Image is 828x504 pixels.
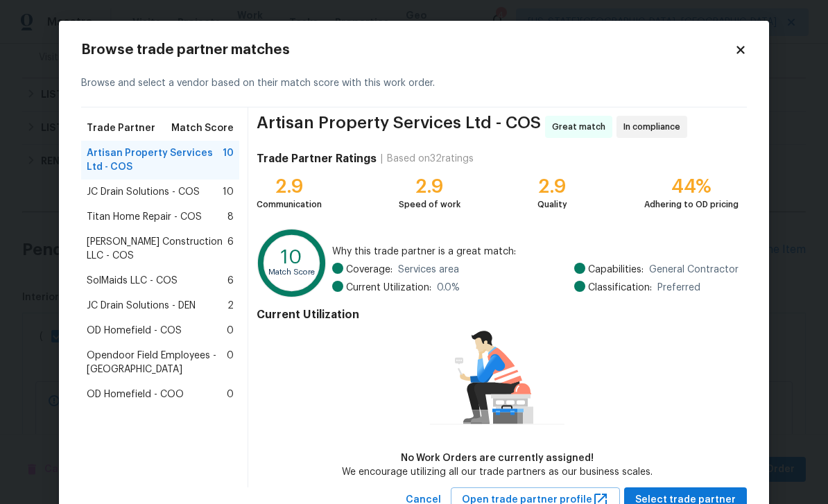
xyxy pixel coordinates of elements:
div: | [377,152,387,166]
h2: Browse trade partner matches [81,43,734,57]
span: 0 [227,388,234,401]
text: Match Score [268,268,315,276]
span: 8 [227,210,234,224]
span: Opendoor Field Employees - [GEOGRAPHIC_DATA] [87,349,227,376]
span: 0 [227,349,234,376]
span: JC Drain Solutions - DEN [87,299,196,313]
span: 6 [227,235,234,263]
span: [PERSON_NAME] Construction LLC - COS [87,235,227,263]
div: We encourage utilizing all our trade partners as our business scales. [342,465,653,479]
span: Titan Home Repair - COS [87,210,202,224]
div: Communication [257,198,322,211]
div: Adhering to OD pricing [644,198,739,211]
span: Artisan Property Services Ltd - COS [87,146,223,174]
span: Capabilities: [588,263,644,277]
h4: Current Utilization [257,308,739,322]
span: General Contractor [649,263,739,277]
span: Classification: [588,281,652,295]
span: OD Homefield - COO [87,388,184,401]
div: Quality [537,198,567,211]
div: 2.9 [257,180,322,193]
span: In compliance [623,120,686,134]
span: Current Utilization: [346,281,431,295]
span: 10 [223,146,234,174]
span: Artisan Property Services Ltd - COS [257,116,541,138]
text: 10 [281,247,302,267]
div: Based on 32 ratings [387,152,474,166]
span: JC Drain Solutions - COS [87,185,200,199]
span: Services area [398,263,459,277]
span: OD Homefield - COS [87,324,182,338]
div: Speed of work [399,198,460,211]
div: 44% [644,180,739,193]
span: Trade Partner [87,121,155,135]
span: Match Score [171,121,234,135]
div: 2.9 [537,180,567,193]
h4: Trade Partner Ratings [257,152,377,166]
span: Coverage: [346,263,393,277]
span: Preferred [657,281,700,295]
span: 0 [227,324,234,338]
span: 6 [227,274,234,288]
div: Browse and select a vendor based on their match score with this work order. [81,60,747,107]
div: No Work Orders are currently assigned! [342,451,653,465]
div: 2.9 [399,180,460,193]
span: Why this trade partner is a great match: [332,245,739,259]
span: 2 [227,299,234,313]
span: Great match [552,120,611,134]
span: SolMaids LLC - COS [87,274,178,288]
span: 10 [223,185,234,199]
span: 0.0 % [437,281,460,295]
